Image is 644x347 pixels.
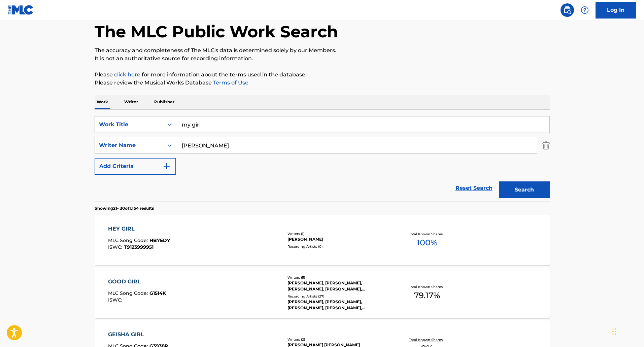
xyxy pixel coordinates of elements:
p: Please for more information about the terms used in the database. [95,71,550,79]
div: [PERSON_NAME], [PERSON_NAME], [PERSON_NAME], [PERSON_NAME], [PERSON_NAME] [287,280,389,292]
a: Log In [596,2,636,19]
div: Help [578,3,591,17]
div: GEISHA GIRL [108,331,168,339]
span: T9123999951 [124,244,154,250]
div: Writers ( 5 ) [287,275,389,280]
button: Add Criteria [95,158,176,175]
a: GOOD GIRLMLC Song Code:G1514KISWC:Writers (5)[PERSON_NAME], [PERSON_NAME], [PERSON_NAME], [PERSON... [95,268,550,318]
div: Drag [612,321,616,342]
span: MLC Song Code : [108,237,149,243]
div: GOOD GIRL [108,278,166,286]
p: Total Known Shares: [409,232,445,237]
p: The accuracy and completeness of The MLC's data is determined solely by our Members. [95,46,550,55]
p: Work [95,95,110,109]
p: Writer [122,95,140,109]
div: [PERSON_NAME] [287,236,389,242]
div: Recording Artists ( 0 ) [287,244,389,249]
div: HEY GIRL [108,225,170,233]
span: ISWC : [108,297,124,303]
img: search [563,6,571,14]
img: help [581,6,589,14]
span: 100 % [417,237,437,249]
iframe: Chat Widget [610,315,644,347]
a: Terms of Use [212,79,248,86]
div: Writer Name [99,141,160,149]
a: click here [114,71,140,78]
p: Total Known Shares: [409,337,445,342]
div: Writers ( 1 ) [287,231,389,236]
img: 9d2ae6d4665cec9f34b9.svg [163,162,171,170]
div: Writers ( 2 ) [287,337,389,342]
span: MLC Song Code : [108,290,149,296]
a: Public Search [561,3,574,17]
p: Showing 21 - 30 of 1,154 results [95,205,154,211]
a: HEY GIRLMLC Song Code:HB7EDYISWC:T9123999951Writers (1)[PERSON_NAME]Recording Artists (0)Total Kn... [95,215,550,265]
span: HB7EDY [149,237,170,243]
p: Publisher [152,95,176,109]
span: 79.17 % [414,289,440,302]
div: Recording Artists ( 27 ) [287,294,389,299]
div: [PERSON_NAME], [PERSON_NAME], [PERSON_NAME], [PERSON_NAME], [PERSON_NAME] [287,299,389,311]
h1: The MLC Public Work Search [95,22,338,42]
img: MLC Logo [8,5,34,15]
span: G1514K [149,290,166,296]
div: Work Title [99,120,160,129]
a: Reset Search [452,181,496,196]
img: Delete Criterion [542,137,550,154]
button: Search [499,181,550,198]
span: ISWC : [108,244,124,250]
form: Search Form [95,116,550,202]
p: Please review the Musical Works Database [95,79,550,87]
p: It is not an authoritative source for recording information. [95,55,550,63]
p: Total Known Shares: [409,284,445,289]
